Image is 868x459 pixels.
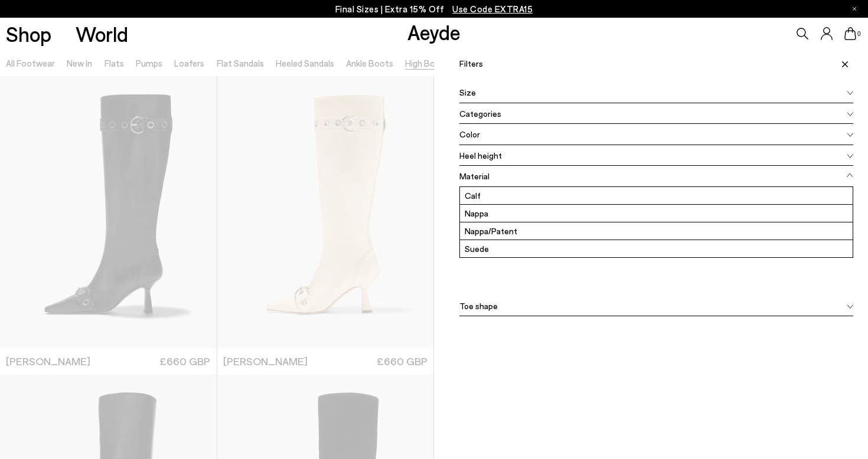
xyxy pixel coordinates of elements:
[459,128,480,140] span: Color
[459,300,498,312] span: Toe shape
[459,86,476,99] span: Size
[407,19,461,44] a: Aeyde
[460,205,853,222] label: Nappa
[6,24,51,44] a: Shop
[452,4,533,14] span: Navigate to /collections/ss25-final-sizes
[459,107,501,120] span: Categories
[844,27,856,40] a: 0
[856,31,862,37] span: 0
[335,2,533,17] p: Final Sizes | Extra 15% Off
[459,58,486,68] span: Filters
[459,149,502,162] span: Heel height
[460,222,853,240] label: Nappa/Patent
[460,187,853,204] label: Calf
[460,240,853,257] label: Suede
[76,24,128,44] a: World
[459,170,490,182] span: Material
